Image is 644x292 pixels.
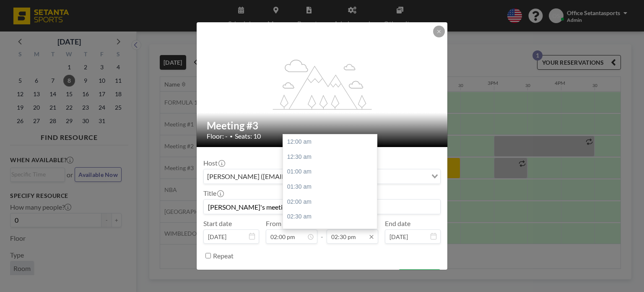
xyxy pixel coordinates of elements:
[203,189,223,197] label: Title
[203,219,232,228] label: Start date
[283,209,381,224] div: 02:30 am
[266,219,281,228] label: From
[283,195,381,210] div: 02:00 am
[283,179,381,195] div: 01:30 am
[213,252,234,260] label: Repeat
[398,269,441,284] button: BOOK NOW
[273,59,372,109] g: flex-grow: 1.2;
[379,171,426,182] input: Search for option
[283,224,381,239] div: 03:00 am
[205,171,378,182] span: [PERSON_NAME] ([EMAIL_ADDRESS][DOMAIN_NAME])
[207,119,438,132] h2: Meeting #3
[283,164,381,179] div: 01:00 am
[207,132,228,140] span: Floor: -
[204,200,440,214] input: Office's reservation
[283,134,381,150] div: 12:00 am
[203,159,224,167] label: Host
[283,150,381,165] div: 12:30 am
[385,219,410,228] label: End date
[321,222,323,241] span: -
[204,169,440,184] div: Search for option
[230,133,233,139] span: •
[235,132,261,140] span: Seats: 10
